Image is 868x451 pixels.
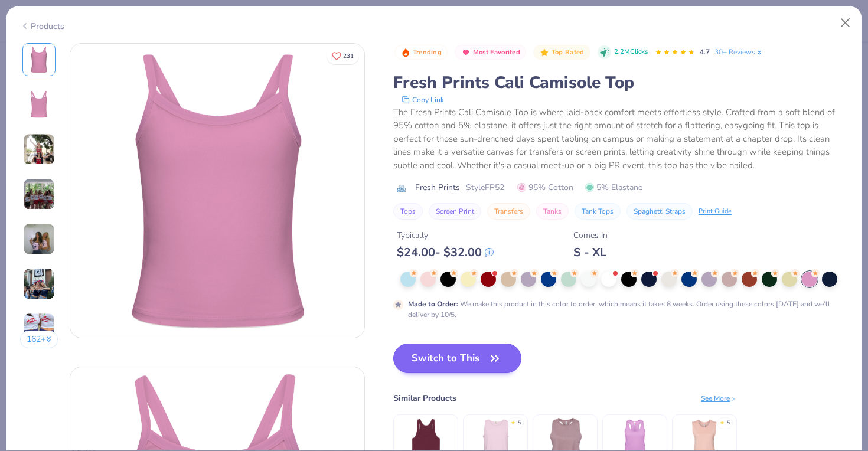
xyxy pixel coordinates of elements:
strong: Made to Order : [408,299,458,309]
button: Switch to This [393,344,521,373]
span: 2.2M Clicks [614,47,648,57]
button: Close [834,12,857,34]
span: Trending [413,49,442,55]
img: Back [25,90,53,119]
img: User generated content [23,313,55,345]
button: Screen Print [429,203,481,220]
img: User generated content [23,133,55,165]
div: 5 [518,419,521,427]
button: 162+ [20,331,58,348]
div: Fresh Prints Cali Camisole Top [393,71,848,94]
img: brand logo [393,184,409,193]
span: Fresh Prints [415,181,460,194]
div: 4.7 Stars [655,43,695,62]
button: Badge Button [394,45,448,60]
div: See More [701,393,737,404]
button: Tank Tops [575,203,621,220]
button: Like [327,47,359,64]
span: Most Favorited [473,49,520,55]
a: 30+ Reviews [714,47,763,57]
span: 95% Cotton [517,181,573,194]
div: S - XL [573,245,608,260]
button: copy to clipboard [398,94,448,106]
img: Top Rated sort [540,48,549,57]
span: Style FP52 [466,181,504,194]
button: Transfers [487,203,530,220]
div: We make this product in this color to order, which means it takes 8 weeks. Order using these colo... [408,299,848,320]
span: 231 [343,53,354,59]
img: Most Favorited sort [461,48,471,57]
img: Trending sort [401,48,410,57]
img: User generated content [23,223,55,255]
span: Top Rated [552,49,585,55]
span: 4.7 [700,47,710,57]
img: Front [70,44,364,338]
div: Similar Products [393,392,456,404]
button: Tops [393,203,423,220]
button: Spaghetti Straps [626,203,693,220]
button: Badge Button [533,45,590,60]
div: ★ [720,419,725,424]
img: User generated content [23,268,55,300]
div: 5 [727,419,730,427]
img: User generated content [23,178,55,210]
span: 5% Elastane [585,181,642,194]
div: The Fresh Prints Cali Camisole Top is where laid-back comfort meets effortless style. Crafted fro... [393,106,848,172]
div: Print Guide [699,207,732,217]
button: Tanks [536,203,569,220]
img: Front [25,45,53,74]
div: Comes In [573,229,608,241]
div: $ 24.00 - $ 32.00 [397,245,494,260]
button: Badge Button [455,45,526,60]
div: Typically [397,229,494,241]
div: Products [20,20,64,32]
div: ★ [511,419,515,424]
